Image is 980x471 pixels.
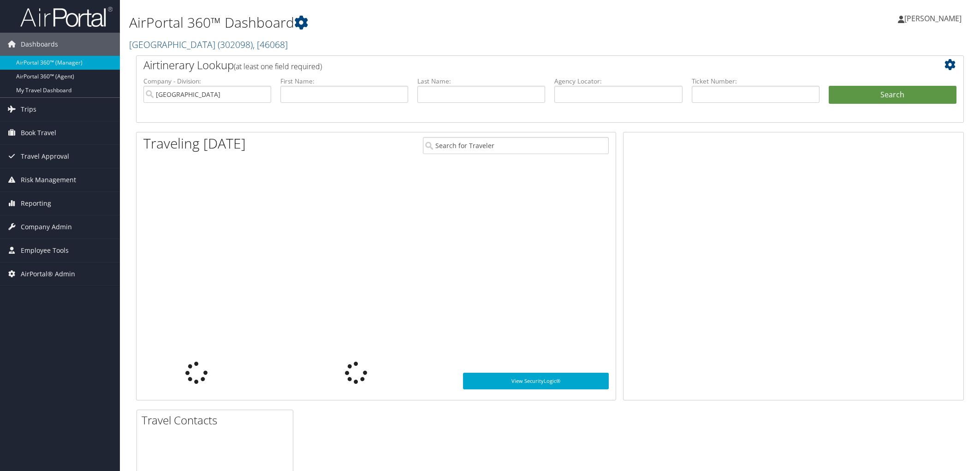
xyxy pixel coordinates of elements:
span: [PERSON_NAME] [904,13,962,24]
h2: Airtinerary Lookup [143,57,888,73]
span: Company Admin [21,215,72,238]
label: Last Name: [417,77,545,86]
label: First Name: [280,77,408,86]
span: Dashboards [21,33,58,56]
span: Book Travel [21,121,56,144]
span: Trips [21,98,36,121]
label: Ticket Number: [692,77,820,86]
label: Company - Division: [143,77,271,86]
span: (at least one field required) [234,61,322,72]
h1: Traveling [DATE] [143,134,246,153]
button: Search [829,86,956,104]
span: Risk Management [21,168,76,191]
h1: AirPortal 360™ Dashboard [129,13,690,32]
h2: Travel Contacts [142,412,293,428]
a: [GEOGRAPHIC_DATA] [129,38,288,51]
a: View SecurityLogic® [463,373,609,389]
img: airportal-logo.png [20,6,113,28]
span: ( 302098 ) [218,38,253,51]
label: Agency Locator: [554,77,682,86]
input: Search for Traveler [423,137,609,154]
span: Travel Approval [21,145,69,168]
a: [PERSON_NAME] [898,5,971,32]
span: Reporting [21,192,51,215]
span: Employee Tools [21,239,69,262]
span: AirPortal® Admin [21,262,75,286]
span: , [ 46068 ] [253,38,288,51]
